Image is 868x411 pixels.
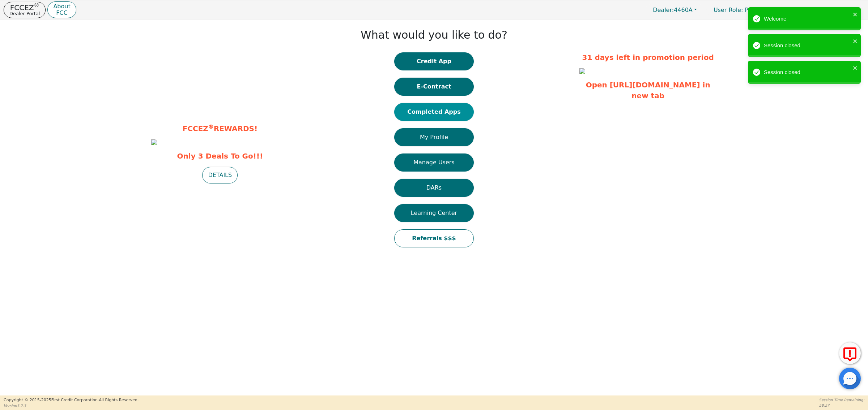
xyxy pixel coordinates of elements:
[394,153,474,172] button: Manage Users
[706,3,774,17] p: Primary
[819,403,864,408] p: 58:57
[53,10,70,16] p: FCC
[586,81,710,100] a: Open [URL][DOMAIN_NAME] in new tab
[394,204,474,222] button: Learning Center
[394,78,474,96] button: E-Contract
[839,342,861,364] button: Report Error to FCC
[819,397,864,403] p: Session Time Remaining:
[653,7,693,13] span: 4460A
[394,229,474,247] button: Referrals $$$
[579,52,717,63] p: 31 days left in promotion period
[394,128,474,146] button: My Profile
[47,1,76,18] button: AboutFCC
[706,3,774,17] a: User Role: Primary
[53,4,70,9] p: About
[764,42,851,50] div: Session closed
[4,397,139,403] p: Copyright © 2015- 2025 First Credit Corporation.
[151,139,157,145] img: d98e5132-ed1a-47c8-88a5-07dcb3351cd5
[99,398,139,402] span: All Rights Reserved.
[208,124,214,130] sup: ®
[4,2,46,18] button: FCCEZ®Dealer Portal
[4,403,139,408] p: Version 3.2.3
[394,103,474,121] button: Completed Apps
[394,179,474,197] button: DARs
[394,52,474,70] button: Credit App
[151,151,289,161] span: Only 3 Deals To Go!!!
[764,15,851,23] div: Welcome
[151,123,289,134] p: FCCEZ REWARDS!
[202,167,238,183] button: DETAILS
[361,29,507,42] h1: What would you like to do?
[853,10,858,18] button: close
[653,7,674,13] span: Dealer:
[776,4,864,16] button: 4460A:[PERSON_NAME]
[645,4,705,16] button: Dealer:4460A
[853,37,858,45] button: close
[853,64,858,72] button: close
[579,68,585,74] img: aecd8e97-b4e8-42ae-b48b-0b6f91dcd915
[714,7,743,13] span: User Role :
[764,68,851,77] div: Session closed
[9,11,40,16] p: Dealer Portal
[34,2,39,9] sup: ®
[9,4,40,11] p: FCCEZ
